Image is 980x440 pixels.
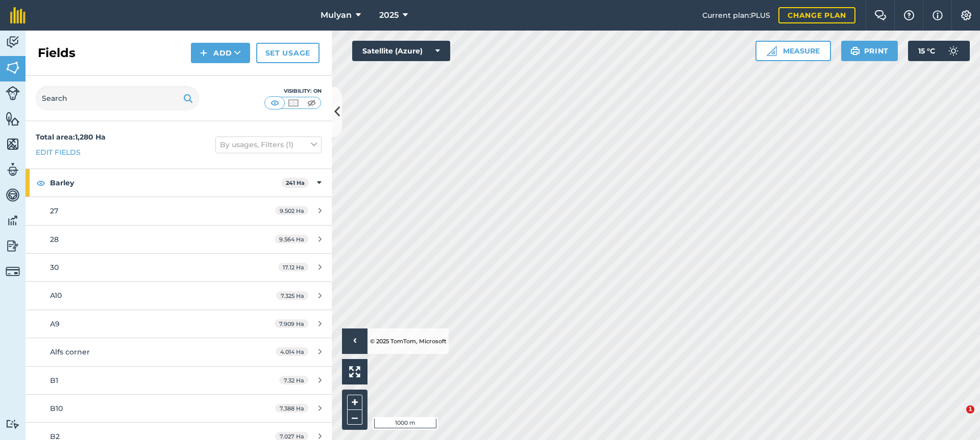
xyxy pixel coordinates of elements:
img: svg+xml;base64,PD94bWwgdmVyc2lvbj0iMS4wIiBlbmNvZGluZz0idXRmLTgiPz4KPCEtLSBHZW5lcmF0b3I6IEFkb2JlIE... [6,35,20,50]
span: 7.388 Ha [275,404,308,413]
a: 279.502 Ha [26,197,332,225]
button: Satellite (Azure) [352,41,450,61]
span: › [353,335,357,348]
button: + [347,395,362,410]
a: Alfs corner4.014 Ha [26,338,332,366]
span: A10 [50,291,62,300]
span: 30 [50,263,59,272]
span: B10 [50,404,63,413]
a: 289.564 Ha [26,226,332,253]
a: Edit fields [36,147,81,158]
span: 17.12 Ha [278,263,308,271]
input: Search [36,86,199,111]
strong: Barley [50,169,281,197]
span: 1 [966,405,974,414]
div: Barley241 Ha [26,169,332,197]
button: Measure [755,41,831,61]
span: 4.014 Ha [276,347,308,356]
img: Ruler icon [767,46,777,56]
button: › [342,328,367,354]
h2: Fields [38,45,76,61]
img: svg+xml;base64,PD94bWwgdmVyc2lvbj0iMS4wIiBlbmNvZGluZz0idXRmLTgiPz4KPCEtLSBHZW5lcmF0b3I6IEFkb2JlIE... [6,238,20,254]
span: Current plan : PLUS [702,10,770,21]
img: svg+xml;base64,PHN2ZyB4bWxucz0iaHR0cDovL3d3dy53My5vcmcvMjAwMC9zdmciIHdpZHRoPSI1MCIgaGVpZ2h0PSI0MC... [268,98,281,108]
img: A cog icon [960,10,972,20]
a: 3017.12 Ha [26,254,332,281]
span: 2025 [379,9,399,21]
span: 9.502 Ha [275,206,308,215]
img: svg+xml;base64,PD94bWwgdmVyc2lvbj0iMS4wIiBlbmNvZGluZz0idXRmLTgiPz4KPCEtLSBHZW5lcmF0b3I6IEFkb2JlIE... [943,41,964,61]
button: 15 °C [908,41,970,61]
button: – [347,410,362,425]
button: Add [191,43,250,63]
img: Two speech bubbles overlapping with the left bubble in the forefront [874,10,887,20]
img: fieldmargin Logo [10,7,26,23]
span: 28 [50,235,59,244]
iframe: Intercom live chat [945,405,970,430]
li: © 2025 TomTom, Microsoft [367,328,447,354]
span: Mulyan [321,9,352,21]
img: svg+xml;base64,PD94bWwgdmVyc2lvbj0iMS4wIiBlbmNvZGluZz0idXRmLTgiPz4KPCEtLSBHZW5lcmF0b3I6IEFkb2JlIE... [6,264,20,279]
img: Four arrows, one pointing top left, one top right, one bottom right and the last bottom left [349,366,360,377]
img: svg+xml;base64,PD94bWwgdmVyc2lvbj0iMS4wIiBlbmNvZGluZz0idXRmLTgiPz4KPCEtLSBHZW5lcmF0b3I6IEFkb2JlIE... [6,86,20,100]
strong: 241 Ha [286,179,305,186]
img: svg+xml;base64,PHN2ZyB4bWxucz0iaHR0cDovL3d3dy53My5vcmcvMjAwMC9zdmciIHdpZHRoPSIxNyIgaGVpZ2h0PSIxNy... [933,9,943,21]
img: svg+xml;base64,PD94bWwgdmVyc2lvbj0iMS4wIiBlbmNvZGluZz0idXRmLTgiPz4KPCEtLSBHZW5lcmF0b3I6IEFkb2JlIE... [6,419,20,429]
span: Alfs corner [50,347,90,356]
div: Visibility: On [264,87,322,95]
img: svg+xml;base64,PHN2ZyB4bWxucz0iaHR0cDovL3d3dy53My5vcmcvMjAwMC9zdmciIHdpZHRoPSI1NiIgaGVpZ2h0PSI2MC... [6,136,20,152]
button: By usages, Filters (1) [215,136,322,153]
img: svg+xml;base64,PHN2ZyB4bWxucz0iaHR0cDovL3d3dy53My5vcmcvMjAwMC9zdmciIHdpZHRoPSI1MCIgaGVpZ2h0PSI0MC... [287,98,300,108]
span: 15 ° C [918,41,935,61]
img: svg+xml;base64,PHN2ZyB4bWxucz0iaHR0cDovL3d3dy53My5vcmcvMjAwMC9zdmciIHdpZHRoPSI1NiIgaGVpZ2h0PSI2MC... [6,111,20,126]
a: A97.909 Ha [26,310,332,338]
img: svg+xml;base64,PD94bWwgdmVyc2lvbj0iMS4wIiBlbmNvZGluZz0idXRmLTgiPz4KPCEtLSBHZW5lcmF0b3I6IEFkb2JlIE... [6,162,20,177]
span: B1 [50,376,58,385]
img: svg+xml;base64,PHN2ZyB4bWxucz0iaHR0cDovL3d3dy53My5vcmcvMjAwMC9zdmciIHdpZHRoPSIxOSIgaGVpZ2h0PSIyNC... [850,45,860,57]
img: svg+xml;base64,PHN2ZyB4bWxucz0iaHR0cDovL3d3dy53My5vcmcvMjAwMC9zdmciIHdpZHRoPSIxOCIgaGVpZ2h0PSIyNC... [36,177,45,189]
img: svg+xml;base64,PD94bWwgdmVyc2lvbj0iMS4wIiBlbmNvZGluZz0idXRmLTgiPz4KPCEtLSBHZW5lcmF0b3I6IEFkb2JlIE... [6,213,20,228]
img: A question mark icon [903,10,915,20]
span: 7.325 Ha [276,291,308,300]
a: Set usage [256,43,320,63]
img: svg+xml;base64,PHN2ZyB4bWxucz0iaHR0cDovL3d3dy53My5vcmcvMjAwMC9zdmciIHdpZHRoPSI1MCIgaGVpZ2h0PSI0MC... [305,98,318,108]
a: B17.32 Ha [26,367,332,394]
span: 9.564 Ha [275,235,308,243]
span: 7.32 Ha [279,376,308,384]
img: svg+xml;base64,PHN2ZyB4bWxucz0iaHR0cDovL3d3dy53My5vcmcvMjAwMC9zdmciIHdpZHRoPSIxOSIgaGVpZ2h0PSIyNC... [183,92,193,104]
span: A9 [50,319,60,328]
a: Change plan [778,7,855,23]
button: Print [841,41,898,61]
span: 27 [50,206,58,215]
img: svg+xml;base64,PD94bWwgdmVyc2lvbj0iMS4wIiBlbmNvZGluZz0idXRmLTgiPz4KPCEtLSBHZW5lcmF0b3I6IEFkb2JlIE... [6,187,20,203]
a: B107.388 Ha [26,395,332,422]
a: A107.325 Ha [26,282,332,309]
img: svg+xml;base64,PHN2ZyB4bWxucz0iaHR0cDovL3d3dy53My5vcmcvMjAwMC9zdmciIHdpZHRoPSIxNCIgaGVpZ2h0PSIyNC... [200,47,207,59]
img: svg+xml;base64,PHN2ZyB4bWxucz0iaHR0cDovL3d3dy53My5vcmcvMjAwMC9zdmciIHdpZHRoPSI1NiIgaGVpZ2h0PSI2MC... [6,60,20,75]
span: 7.909 Ha [275,319,308,328]
strong: Total area : 1,280 Ha [36,132,106,142]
